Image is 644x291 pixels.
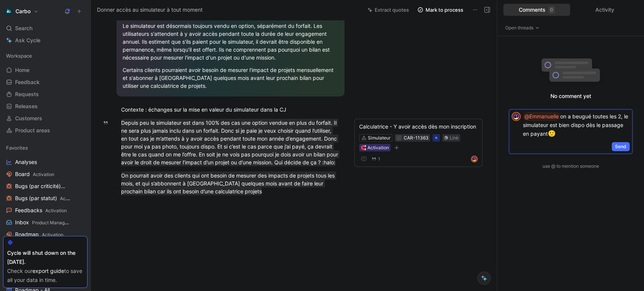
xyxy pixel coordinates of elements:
[548,130,556,137] span: 🙂
[15,24,32,33] span: Search
[3,205,88,216] a: FeedbacksActivation
[3,50,88,61] div: Workspace
[523,112,630,139] p: on a beugué toutes les 2, le simulateur est bien dispo dès le passage en payant
[33,172,54,177] span: Activation
[15,103,38,110] span: Releases
[5,8,12,15] img: Carbo
[123,66,338,90] div: Certains clients pourraient avoir besoin de mesurer l'impact de projets mensuellement et s'abonne...
[3,193,88,204] a: Bugs (par statut)Activation
[15,207,67,214] span: Feedbacks
[3,6,40,17] button: CarboCarbo
[503,92,638,101] p: No comment yet
[536,54,606,89] img: empty-comments
[15,231,63,239] span: Roadmap
[359,122,478,131] div: Calculatrice - Y avoir accès dès mon inscription
[15,158,37,166] span: Analyses
[15,195,71,202] span: Bugs (par statut)
[397,136,401,140] img: ✔️
[97,5,203,14] span: Donner accès au simulateur à tout moment
[42,232,63,237] span: Activation
[524,112,559,121] div: @Emmanuelle
[505,24,539,32] span: Open threads
[370,155,382,163] button: 1
[503,24,541,32] button: Open threads
[15,90,39,98] span: Requests
[364,5,412,15] button: Extract quotes
[503,4,570,16] div: Comments0
[15,78,40,86] span: Feedback
[60,196,81,201] span: Activation
[7,248,83,266] div: Cycle will shut down on the [DATE].
[3,142,88,153] div: Favorites
[121,106,340,113] div: Contexte : échanges sur la mise en valeur du simulateur dans la CJ
[15,170,54,178] span: Board
[3,64,88,76] a: Home
[396,135,401,141] button: ✔️
[15,115,42,122] span: Customers
[414,5,467,15] button: Mark to process
[7,266,83,285] div: Check our to save all your data in time.
[15,8,31,15] h1: Carbo
[45,208,67,213] span: Activation
[3,156,88,168] a: Analyses
[6,144,28,152] span: Favorites
[121,172,336,195] mark: On pourrait avoir des clients qui ont besoin de mesurer des impacts de projets tous les mois, et ...
[32,220,78,225] span: Product Management
[121,119,340,166] mark: Depuis peu le simulateur est dans 100% des cas une option vendue en plus du forfait. Il ne sera p...
[3,35,88,46] a: Ask Cycle
[15,36,40,45] span: Ask Cycle
[3,229,88,240] a: RoadmapActivation
[615,143,626,150] span: Send
[15,182,71,190] span: Bugs (par criticité)
[549,6,555,14] div: 0
[512,113,520,120] img: avatar
[472,156,477,162] img: avatar
[3,217,88,228] a: InboxProduct Management
[3,101,88,112] a: Releases
[3,168,88,180] a: BoardActivation
[3,113,88,124] a: Customers
[3,89,88,100] a: Requests
[6,52,32,60] span: Workspace
[15,127,50,134] span: Product areas
[32,268,64,274] a: export guide
[450,134,459,142] div: Link
[361,144,389,152] div: 🧲 Activation
[404,134,429,142] div: CAR-11363
[3,77,88,88] a: Feedback
[378,157,380,161] span: 1
[368,134,390,142] div: Simulateur
[503,162,638,170] div: use @ to mention someone
[572,4,638,16] div: Activity
[3,125,88,136] a: Product areas
[612,142,630,151] button: Send
[123,22,338,61] div: Le simulateur est désormais toujours vendu en option, séparément du forfait. Les utilisateurs s'a...
[15,219,70,227] span: Inbox
[3,23,88,34] div: Search
[15,66,29,74] span: Home
[3,181,88,192] a: Bugs (par criticité)Activation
